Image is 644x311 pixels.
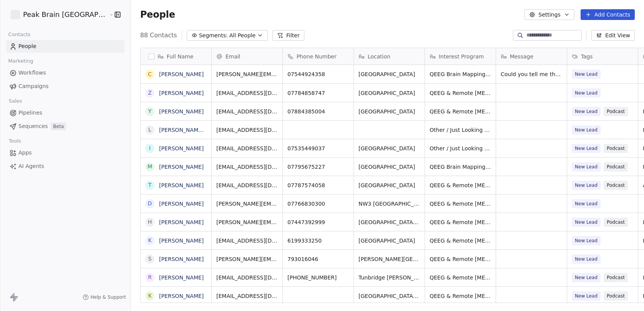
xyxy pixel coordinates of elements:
[604,218,628,227] span: Podcast
[148,292,151,300] div: K
[6,106,124,119] a: Pipelines
[159,145,204,151] a: [PERSON_NAME]
[572,218,601,227] span: New Lead
[359,200,420,208] span: NW3 [GEOGRAPHIC_DATA]
[148,163,152,171] div: M
[216,89,278,97] span: [EMAIL_ADDRESS][DOMAIN_NAME]
[212,48,282,65] div: Email
[216,200,278,208] span: [PERSON_NAME][EMAIL_ADDRESS][PERSON_NAME][DOMAIN_NAME]
[148,126,151,134] div: L
[23,10,107,20] span: Peak Brain [GEOGRAPHIC_DATA]
[430,70,491,78] span: QEEG Brain Mapping ([GEOGRAPHIC_DATA])
[159,108,204,115] a: [PERSON_NAME]
[216,163,278,171] span: [EMAIL_ADDRESS][DOMAIN_NAME]
[359,237,420,244] span: [GEOGRAPHIC_DATA]
[572,199,601,208] span: New Lead
[6,67,124,79] a: Workflows
[287,237,349,244] span: 6199333250
[283,48,354,65] div: Phone Number
[5,135,24,147] span: Tools
[591,30,635,41] button: Edit View
[287,255,349,263] span: 793016046
[216,218,278,226] span: [PERSON_NAME][EMAIL_ADDRESS][DOMAIN_NAME]
[439,53,484,60] span: Interest Program
[140,31,177,40] span: 88 Contacts
[572,273,601,282] span: New Lead
[5,29,34,40] span: Contacts
[604,107,628,116] span: Podcast
[496,48,567,65] div: Message
[581,9,635,20] button: Add Contacts
[216,126,278,134] span: [EMAIL_ADDRESS][DOMAIN_NAME]
[51,123,66,130] span: Beta
[359,274,420,281] span: Tunbridge [PERSON_NAME]
[501,70,562,78] span: Could you tell me the cost of the treatment. Many thanks.
[430,218,491,226] span: QEEG & Remote [MEDICAL_DATA]
[90,294,126,300] span: Help & Support
[18,162,44,170] span: AI Agents
[141,65,212,303] div: grid
[216,145,278,152] span: [EMAIL_ADDRESS][DOMAIN_NAME]
[287,181,349,189] span: 07787574058
[140,9,175,20] span: People
[359,255,420,263] span: [PERSON_NAME][GEOGRAPHIC_DATA]
[167,53,194,60] span: Full Name
[148,107,151,115] div: Y
[159,182,204,188] a: [PERSON_NAME]
[159,256,204,262] a: [PERSON_NAME]
[149,144,151,152] div: I
[604,144,628,153] span: Podcast
[216,292,278,300] span: [EMAIL_ADDRESS][DOMAIN_NAME]
[430,255,491,263] span: QEEG & Remote [MEDICAL_DATA]
[216,108,278,115] span: [EMAIL_ADDRESS][DOMAIN_NAME]
[18,69,46,77] span: Workflows
[604,162,628,171] span: Podcast
[216,237,278,244] span: [EMAIL_ADDRESS][DOMAIN_NAME]
[359,145,420,152] span: [GEOGRAPHIC_DATA]
[83,294,126,300] a: Help & Support
[287,108,349,115] span: 07884385004
[18,149,32,157] span: Apps
[430,163,491,171] span: QEEG Brain Mapping ([GEOGRAPHIC_DATA])
[148,89,152,97] div: Z
[159,127,250,133] a: [PERSON_NAME] [PERSON_NAME]
[148,200,152,208] div: d
[159,219,204,225] a: [PERSON_NAME]
[359,218,420,226] span: [GEOGRAPHIC_DATA], [GEOGRAPHIC_DATA]
[430,200,491,208] span: QEEG & Remote [MEDICAL_DATA]
[148,181,151,189] div: T
[148,218,152,226] div: H
[159,164,204,170] a: [PERSON_NAME]
[425,48,496,65] div: Interest Program
[430,274,491,281] span: QEEG & Remote [MEDICAL_DATA]
[216,274,278,281] span: [EMAIL_ADDRESS][DOMAIN_NAME]
[572,236,601,245] span: New Lead
[148,255,151,263] div: S
[159,293,204,299] a: [PERSON_NAME]
[148,273,152,281] div: R
[359,70,420,78] span: [GEOGRAPHIC_DATA]
[572,144,601,153] span: New Lead
[430,145,491,152] span: Other / Just Looking for Info
[6,120,124,133] a: SequencesBeta
[572,107,601,116] span: New Lead
[148,70,152,78] div: C
[368,53,390,60] span: Location
[567,48,638,65] div: Tags
[524,9,574,20] button: Settings
[287,145,349,152] span: 07535449037
[6,160,124,173] a: AI Agents
[430,292,491,300] span: QEEG & Remote [MEDICAL_DATA]
[359,89,420,97] span: [GEOGRAPHIC_DATA]
[6,80,124,93] a: Campaigns
[5,95,25,107] span: Sales
[272,30,304,41] button: Filter
[359,108,420,115] span: [GEOGRAPHIC_DATA]
[430,237,491,244] span: QEEG & Remote [MEDICAL_DATA]
[287,218,349,226] span: 07447392999
[430,181,491,189] span: QEEG & Remote [MEDICAL_DATA]
[572,70,601,79] span: New Lead
[9,8,103,21] button: Peak Brain [GEOGRAPHIC_DATA]
[199,32,228,40] span: Segments:
[510,53,533,60] span: Message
